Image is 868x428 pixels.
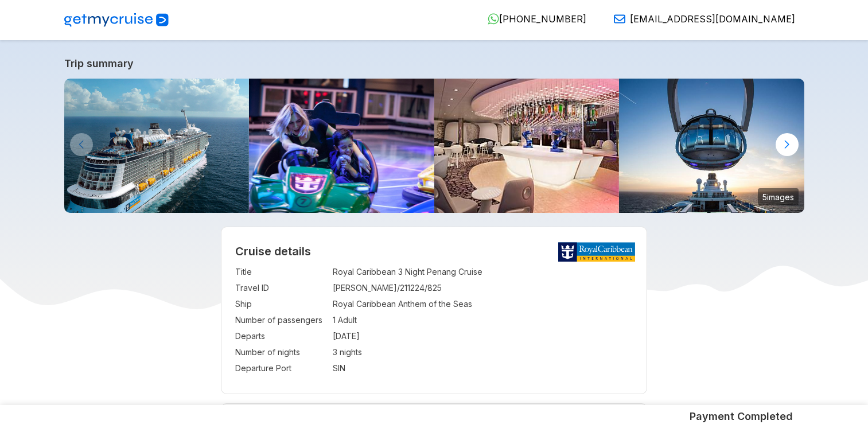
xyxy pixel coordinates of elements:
td: : [327,264,333,280]
td: Ship [235,296,327,312]
td: Royal Caribbean 3 Night Penang Cruise [333,264,633,280]
a: Trip summary [64,57,804,69]
img: quantum-of-the-seas-north-star-sunset-sea-day.jpg [619,79,804,213]
td: Number of nights [235,344,327,360]
h5: Payment Completed [690,410,793,423]
img: bionic-bar-lounge-area-wide-angle-technology.JPG [434,79,620,213]
span: [EMAIL_ADDRESS][DOMAIN_NAME] [630,13,795,25]
td: : [327,344,333,360]
td: : [327,280,333,296]
td: SIN [333,360,633,376]
td: : [327,296,333,312]
td: Number of passengers [235,312,327,328]
img: Email [614,13,625,25]
td: Travel ID [235,280,327,296]
td: Departure Port [235,360,327,376]
td: [PERSON_NAME]/211224/825 [333,280,633,296]
td: 3 nights [333,344,633,360]
img: WhatsApp [488,13,499,25]
h2: Cruise details [235,244,633,258]
td: Departs [235,328,327,344]
td: : [327,328,333,344]
a: [EMAIL_ADDRESS][DOMAIN_NAME] [605,13,795,25]
td: : [327,312,333,328]
td: 1 Adult [333,312,633,328]
span: [PHONE_NUMBER] [499,13,586,25]
a: [PHONE_NUMBER] [478,13,586,25]
td: Royal Caribbean Anthem of the Seas [333,296,633,312]
img: bumper-cars-woman-boy-activity.jpg [249,79,434,213]
td: Title [235,264,327,280]
td: [DATE] [333,328,633,344]
small: 5 images [758,188,799,205]
td: : [327,360,333,376]
img: anthem-of-the-seas-aerial-stern-sailing.jpg [64,79,250,213]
